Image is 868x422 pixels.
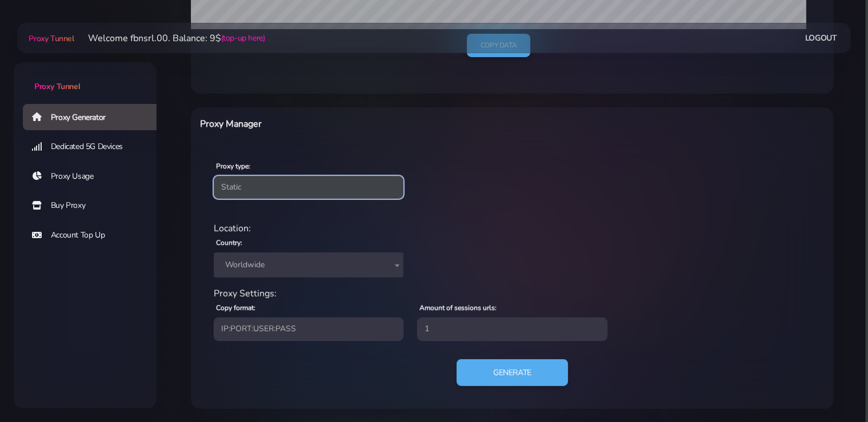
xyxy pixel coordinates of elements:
li: Welcome fbnsrl.00. Balance: 9$ [74,31,265,45]
a: Proxy Tunnel [26,29,74,47]
a: Account Top Up [23,222,166,248]
a: Logout [805,27,837,49]
label: Country: [216,238,242,248]
h6: Proxy Manager [200,116,559,131]
div: Location: [207,222,818,235]
a: Buy Proxy [23,192,166,219]
label: Amount of sessions urls: [419,303,497,313]
div: Proxy Settings: [207,287,818,300]
a: (top-up here) [221,32,265,44]
iframe: Webchat Widget [813,367,854,408]
label: Copy format: [216,303,255,313]
span: Worldwide [214,252,403,278]
a: Dedicated 5G Devices [23,134,166,160]
span: Worldwide [221,257,397,273]
span: Proxy Tunnel [29,33,74,44]
span: Proxy Tunnel [34,81,80,92]
a: Proxy Usage [23,163,166,190]
a: Proxy Tunnel [14,62,157,93]
a: Proxy Generator [23,104,166,130]
label: Proxy type: [216,161,250,171]
button: Generate [457,359,568,387]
